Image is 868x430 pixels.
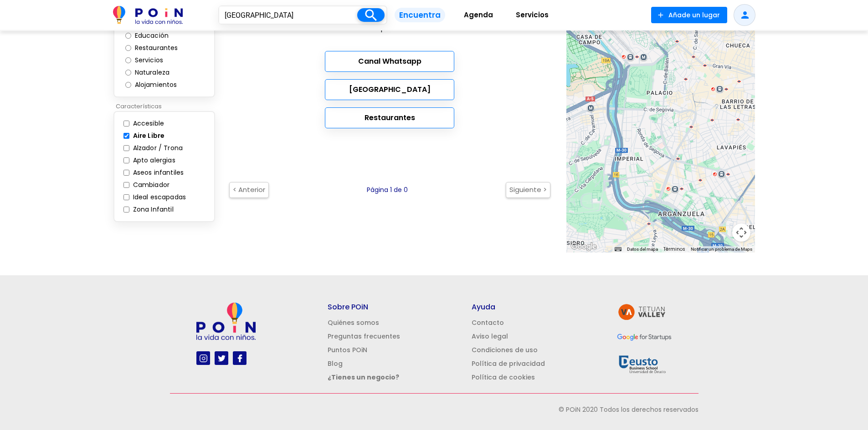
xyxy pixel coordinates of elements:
[651,7,727,23] button: Añade un lugar
[395,8,445,23] span: Encuentra
[229,182,269,198] button: < Anterior
[615,246,621,253] button: Combinaciones de teclas
[328,332,400,341] a: Preguntas frecuentes
[504,4,560,26] a: Servicios
[506,182,550,198] button: Siguiente >
[113,102,221,111] p: Características
[732,223,750,242] button: Controles de visualización del mapa
[219,6,357,24] input: ¿Dónde?
[216,353,227,364] img: twitter
[161,403,699,416] p: © POiN 2020 Todos los derechos reservados
[691,247,752,252] a: Notificar un problema de Maps
[325,107,454,128] a: Restaurantes
[131,156,175,165] label: Apto alergias
[131,131,165,141] label: Aire Libre
[328,373,399,382] a: ¿Tienes un negocio?
[472,332,508,341] a: Aviso legal
[131,205,174,214] label: Zona Infantil
[133,80,186,90] label: Alojamientos
[328,359,343,368] a: Blog
[512,8,553,22] span: Servicios
[328,345,367,354] a: Puntos POiN
[196,303,256,340] img: poin
[472,318,504,327] a: Contacto
[627,246,658,253] button: Datos del mapa
[131,192,186,202] label: Ideal escapadas
[569,241,599,253] a: Abre esta zona en Google Maps (se abre en una nueva ventana)
[328,318,379,327] a: Quiénes somos
[617,303,667,321] img: tetuan valley
[133,31,178,40] label: Educación
[472,359,545,368] a: Política de privacidad
[569,241,599,253] img: Google
[131,143,183,153] label: Alzador / Trona
[617,353,667,375] img: Deusto
[113,6,183,24] img: POiN
[472,373,535,382] a: Política de cookies
[460,8,497,22] span: Agenda
[452,4,504,26] a: Agenda
[472,303,545,311] h5: Ayuda
[325,79,454,100] a: [GEOGRAPHIC_DATA]
[387,4,452,26] a: Encuentra
[328,303,400,311] h5: Sobre POiN
[367,185,408,195] p: Página 1 de 0
[198,353,209,364] img: instagram
[325,51,454,72] a: Canal Whatsapp
[617,330,672,344] img: GFS
[131,168,184,177] label: Aseos infantiles
[472,345,538,354] a: Condiciones de uso
[133,68,179,77] label: Naturaleza
[133,43,187,53] label: Restaurantes
[363,7,379,23] i: search
[131,180,170,190] label: Cambiador
[234,353,246,364] img: facebook
[663,246,685,253] a: Términos (se abre en una nueva pestaña)
[133,56,173,65] label: Servicios
[131,119,164,128] label: Accesible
